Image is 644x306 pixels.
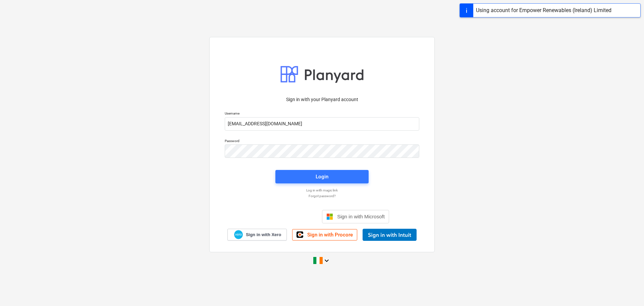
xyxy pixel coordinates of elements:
[234,230,243,239] img: Xero logo
[246,232,281,238] span: Sign in with Xero
[292,229,357,241] a: Sign in with Procore
[326,213,333,220] img: Microsoft logo
[307,232,353,238] span: Sign in with Procore
[225,96,419,103] p: Sign in with your Planyard account
[221,188,423,192] a: Log in with magic link
[252,209,320,224] iframe: Sign in with Google Button
[316,172,328,181] div: Login
[275,170,369,183] button: Login
[221,194,423,198] a: Forgot password?
[225,139,419,144] p: Password
[337,214,385,219] span: Sign in with Microsoft
[225,111,419,117] p: Username
[476,6,611,14] div: Using account for Empower Renewables (Ireland) Limited
[323,257,331,265] i: keyboard_arrow_down
[225,117,419,131] input: Username
[227,229,287,241] a: Sign in with Xero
